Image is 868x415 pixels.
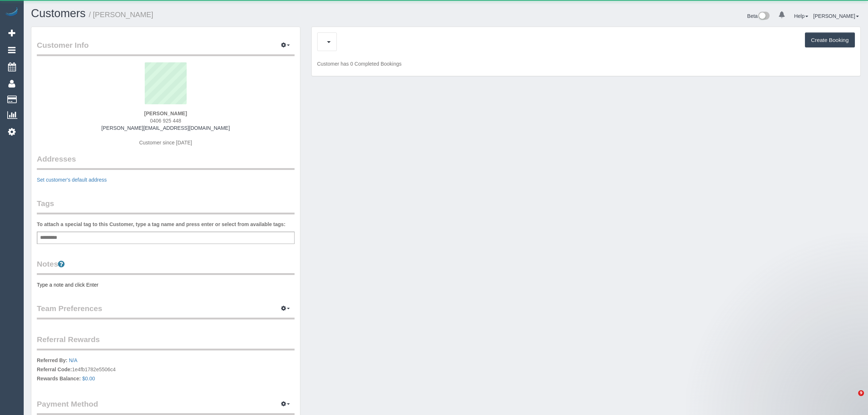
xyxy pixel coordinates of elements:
label: Rewards Balance: [37,375,81,382]
legend: Tags [37,198,295,214]
pre: Type a note and click Enter [37,281,295,288]
img: Automaid Logo [4,7,19,18]
a: Customers [31,7,86,20]
iframe: Intercom live chat [843,390,861,408]
p: 1e4fb1782e5506c4 [37,357,295,384]
a: Set customer's default address [37,177,107,183]
span: Customer since [DATE] [139,140,192,146]
legend: Notes [37,259,295,275]
strong: [PERSON_NAME] [144,110,187,116]
span: 0406 925 448 [150,118,182,124]
a: [PERSON_NAME][EMAIL_ADDRESS][DOMAIN_NAME] [101,125,230,131]
a: Beta [747,13,770,19]
legend: Referral Rewards [37,334,295,350]
a: N/A [69,357,77,363]
legend: Team Preferences [37,303,295,319]
a: Help [794,13,808,19]
label: To attach a special tag to this Customer, type a tag name and press enter or select from availabl... [37,221,285,228]
a: $0.00 [82,376,95,381]
small: / [PERSON_NAME] [89,11,153,19]
label: Referred By: [37,357,67,364]
img: New interface [758,12,770,21]
label: Referral Code: [37,366,72,373]
span: 9 [858,390,864,396]
legend: Customer Info [37,40,295,56]
p: Customer has 0 Completed Bookings [317,60,855,67]
legend: Payment Method [37,399,295,415]
button: Create Booking [805,32,855,48]
a: [PERSON_NAME] [813,13,859,19]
